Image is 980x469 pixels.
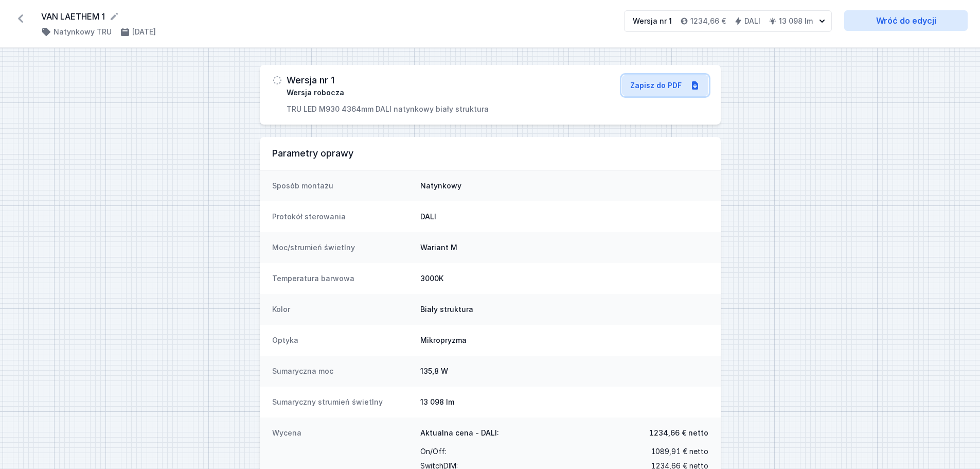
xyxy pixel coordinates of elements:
[109,11,119,22] button: Edytuj nazwę projektu
[420,397,708,407] dd: 13 098 lm
[132,27,156,37] h4: [DATE]
[420,335,708,345] dd: Mikropryzma
[622,75,708,96] a: Zapisz do PDF
[420,428,499,438] span: Aktualna cena - DALI:
[272,181,412,191] dt: Sposób montażu
[54,27,112,37] h4: Natynkowy TRU
[287,75,334,85] h3: Wersja nr 1
[287,88,344,98] span: Wersja robocza
[272,242,412,253] dt: Moc/strumień świetlny
[651,444,708,459] span: 1089,91 € netto
[272,366,412,376] dt: Sumaryczna moc
[844,10,968,31] a: Wróć do edycji
[649,428,708,438] span: 1234,66 € netto
[420,273,708,284] dd: 3000K
[272,397,412,407] dt: Sumaryczny strumień świetlny
[272,212,412,222] dt: Protokół sterowania
[744,16,760,26] h4: DALI
[633,16,672,26] div: Wersja nr 1
[272,304,412,315] dt: Kolor
[420,304,708,315] dd: Biały struktura
[779,16,813,26] h4: 13 098 lm
[272,335,412,345] dt: Optyka
[420,242,708,253] dd: Wariant M
[690,16,726,26] h4: 1234,66 €
[272,75,282,85] img: draft.svg
[41,10,612,23] form: VAN LAETHEM 1
[272,273,412,284] dt: Temperatura barwowa
[420,444,447,459] span: On/Off :
[420,366,708,376] dd: 135,8 W
[272,147,708,160] h3: Parametry oprawy
[624,10,832,32] button: Wersja nr 11234,66 €DALI13 098 lm
[420,181,708,191] dd: Natynkowy
[420,212,708,222] dd: DALI
[287,104,489,114] p: TRU LED M930 4364mm DALI natynkowy biały struktura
